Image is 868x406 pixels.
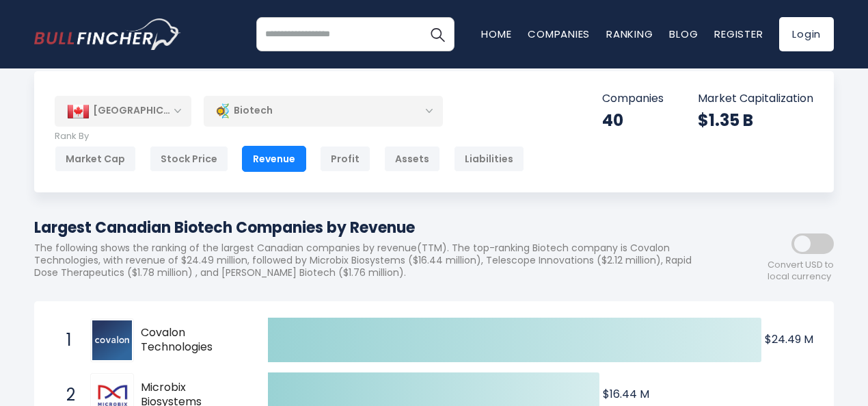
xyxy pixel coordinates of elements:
[55,96,191,126] div: [GEOGRAPHIC_DATA]
[698,92,813,106] p: Market Capitalization
[481,27,511,41] a: Home
[603,386,649,402] text: $16.44 M
[528,27,590,41] a: Companies
[59,329,73,352] span: 1
[34,18,181,50] a: Go to homepage
[420,17,455,51] button: Search
[602,110,664,131] div: 40
[320,146,370,172] div: Profit
[714,27,763,41] a: Register
[698,110,813,131] div: $1.35 B
[602,92,664,106] p: Companies
[55,146,136,172] div: Market Cap
[92,320,132,360] img: Covalon Technologies
[34,242,711,279] p: The following shows the ranking of the largest Canadian companies by revenue(TTM). The top-rankin...
[150,146,228,172] div: Stock Price
[454,146,524,172] div: Liabilities
[204,95,443,127] div: Biotech
[34,216,711,239] h1: Largest Canadian Biotech Companies by Revenue
[34,18,181,50] img: bullfincher logo
[669,27,698,41] a: Blog
[765,331,813,347] text: $24.49 M
[384,146,440,172] div: Assets
[55,131,524,142] p: Rank By
[141,326,244,355] span: Covalon Technologies
[768,259,834,283] span: Convert USD to local currency
[606,27,653,41] a: Ranking
[242,146,306,172] div: Revenue
[779,17,834,51] a: Login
